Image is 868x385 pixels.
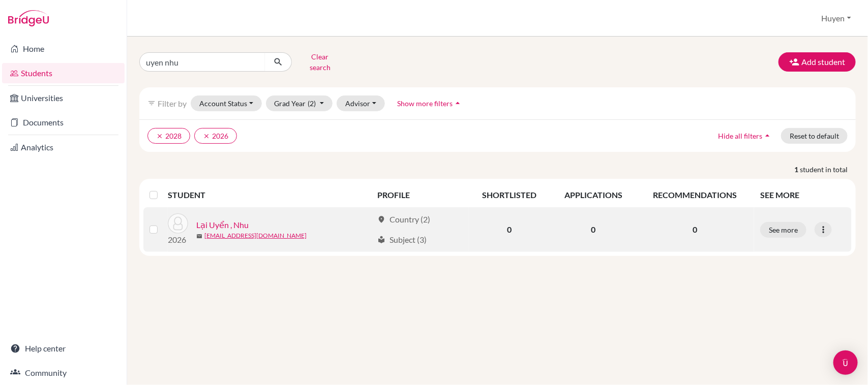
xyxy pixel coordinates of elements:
[2,137,125,157] a: Analytics
[194,128,237,144] button: clear2026
[2,338,125,359] a: Help center
[147,128,190,144] button: clear2028
[779,52,856,72] button: Add student
[139,52,265,72] input: Find student by name...
[469,207,550,252] td: 0
[191,95,262,111] button: Account Status
[762,131,772,141] i: arrow_drop_up
[760,222,806,238] button: See more
[203,133,210,140] i: clear
[168,234,188,246] p: 2026
[371,183,469,207] th: PROFILE
[2,39,125,59] a: Home
[196,219,249,231] a: Lại Uyển , Nhu
[377,213,430,226] div: Country (2)
[156,133,163,140] i: clear
[8,10,49,26] img: Bridge-U
[2,112,125,133] a: Documents
[292,49,348,75] button: Clear search
[398,99,453,108] span: Show more filters
[266,95,333,111] button: Grad Year(2)
[168,213,188,234] img: Lại Uyển , Nhu
[377,234,427,246] div: Subject (3)
[833,350,858,375] div: Open Intercom Messenger
[2,88,125,108] a: Universities
[308,99,316,108] span: (2)
[377,215,385,223] span: location_on
[800,164,856,175] span: student in total
[196,233,202,239] span: mail
[794,164,800,175] strong: 1
[817,9,856,28] button: Huyen
[204,231,307,240] a: [EMAIL_ADDRESS][DOMAIN_NAME]
[158,99,187,108] span: Filter by
[2,363,125,383] a: Community
[337,95,385,111] button: Advisor
[168,183,371,207] th: STUDENT
[469,183,550,207] th: SHORTLISTED
[550,183,636,207] th: APPLICATIONS
[2,63,125,83] a: Students
[377,236,385,244] span: local_library
[147,99,156,107] i: filter_list
[709,128,781,144] button: Hide all filtersarrow_drop_up
[781,128,848,144] button: Reset to default
[389,95,472,111] button: Show more filtersarrow_drop_up
[550,207,636,252] td: 0
[642,223,748,236] p: 0
[754,183,852,207] th: SEE MORE
[453,98,463,108] i: arrow_drop_up
[636,183,754,207] th: RECOMMENDATIONS
[718,132,762,140] span: Hide all filters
